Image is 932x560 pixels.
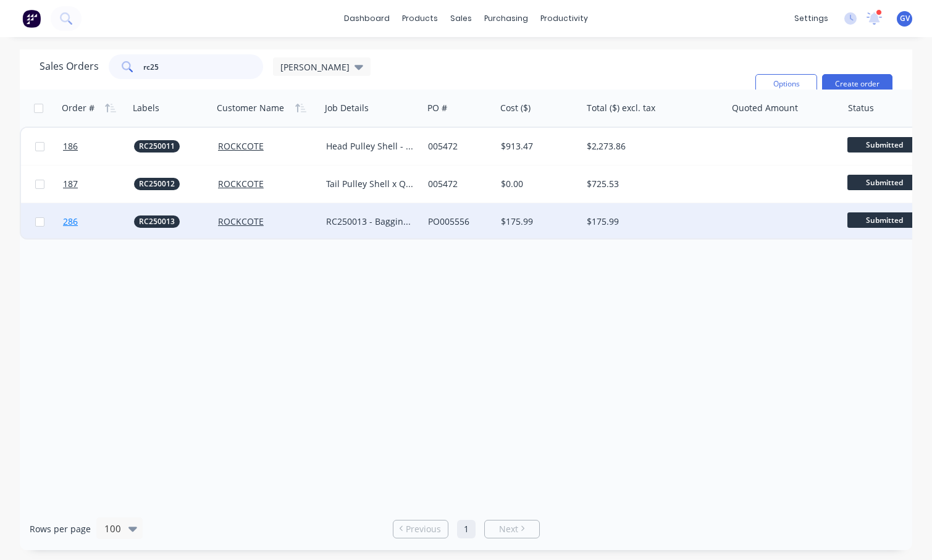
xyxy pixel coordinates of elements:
div: purchasing [478,9,534,28]
div: Total ($) excl. tax [587,102,655,114]
span: Submitted [847,137,922,153]
div: Quoted Amount [732,102,798,114]
div: $725.53 [587,178,715,190]
div: Job Details [325,102,369,114]
button: RC250013 [134,215,180,228]
a: Next page [485,523,539,535]
a: 187 [63,165,134,203]
img: Factory [22,9,41,28]
div: productivity [534,9,594,28]
div: $175.99 [501,215,573,228]
div: Labels [133,102,159,114]
span: Submitted [847,212,922,228]
span: 286 [63,215,78,228]
span: [PERSON_NAME] [280,61,350,73]
span: RC250011 [139,140,175,153]
div: Head Pulley Shell - Qty x 2 [326,140,414,153]
div: $2,273.86 [587,140,715,153]
a: Page 1 is your current page [457,520,476,538]
div: Cost ($) [500,102,531,114]
div: settings [788,9,834,28]
span: Previous [406,523,441,535]
div: products [396,9,444,28]
a: 286 [63,203,134,240]
span: 186 [63,140,78,153]
a: ROCKCOTE [218,140,264,152]
h1: Sales Orders [40,61,99,72]
span: GV [900,13,910,24]
input: Search... [143,54,264,79]
div: $175.99 [587,215,715,228]
div: 005472 [428,140,488,153]
button: Create order [822,74,892,94]
div: PO005556 [428,215,488,228]
a: ROCKCOTE [218,178,264,190]
ul: Pagination [388,520,545,538]
a: 186 [63,128,134,165]
div: PO # [427,102,447,114]
span: RC250013 [139,215,175,228]
a: Previous page [393,523,448,535]
div: Status [848,102,874,114]
span: Submitted [847,175,922,190]
span: Next [499,523,518,535]
div: $913.47 [501,140,573,153]
a: ROCKCOTE [218,215,264,227]
span: RC250012 [139,178,175,190]
div: Order # [62,102,94,114]
div: sales [444,9,478,28]
div: RC250013 - Bagging Machine - Gate Mounts [326,215,414,228]
div: Customer Name [217,102,284,114]
div: $0.00 [501,178,573,190]
a: dashboard [338,9,396,28]
span: 187 [63,178,78,190]
button: Options [755,74,817,94]
span: Rows per page [30,523,91,535]
div: 005472 [428,178,488,190]
div: Tail Pulley Shell x Qty 2 [326,178,414,190]
button: RC250012 [134,178,180,190]
button: RC250011 [134,140,180,153]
